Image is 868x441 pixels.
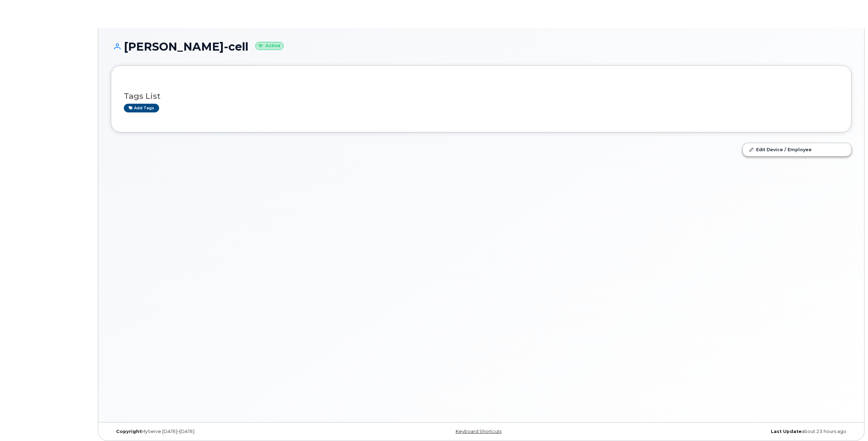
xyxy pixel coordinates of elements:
[255,42,284,50] small: Active
[111,429,358,434] div: MyServe [DATE]–[DATE]
[743,143,851,156] a: Edit Device / Employee
[605,429,852,434] div: about 23 hours ago
[124,92,839,101] h3: Tags List
[456,429,501,434] a: Keyboard Shortcuts
[771,429,802,434] strong: Last Update
[124,104,159,112] a: Add tags
[111,41,852,53] h1: [PERSON_NAME]-cell
[116,429,141,434] strong: Copyright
